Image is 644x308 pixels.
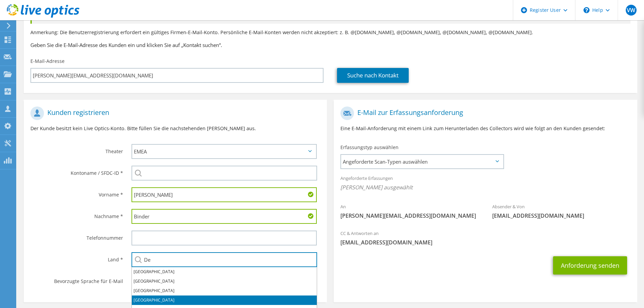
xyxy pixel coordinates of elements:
li: [GEOGRAPHIC_DATA] [132,286,317,295]
label: E-Mail-Adresse [30,58,65,65]
label: Kontoname / SFDC-ID * [30,166,123,176]
label: Vorname * [30,187,123,198]
div: Angeforderte Erfassungen [334,171,637,196]
div: CC & Antworten an [334,226,637,250]
label: Erfassungstyp auswählen [340,144,399,151]
label: Nachname * [30,209,123,220]
h1: E-Mail zur Erfassungsanforderung [340,106,627,120]
span: [PERSON_NAME] ausgewählt [340,184,630,191]
h1: Kunden registrieren [30,106,317,120]
span: [EMAIL_ADDRESS][DOMAIN_NAME] [340,239,630,246]
span: VW [626,5,637,16]
a: Suche nach Kontakt [337,68,409,83]
li: [GEOGRAPHIC_DATA] [132,267,317,277]
li: [GEOGRAPHIC_DATA] [132,295,317,305]
label: Bevorzugte Sprache für E-Mail [30,274,123,285]
div: Absender & Von [485,199,637,223]
span: [PERSON_NAME][EMAIL_ADDRESS][DOMAIN_NAME] [340,212,479,219]
label: Theater [30,144,123,155]
svg: \n [583,7,590,13]
span: [EMAIL_ADDRESS][DOMAIN_NAME] [492,212,630,219]
p: Eine E-Mail-Anforderung mit einem Link zum Herunterladen des Collectors wird wie folgt an den Kun... [340,125,630,132]
button: Anforderung senden [553,256,627,275]
p: Der Kunde besitzt kein Live Optics-Konto. Bitte füllen Sie die nachstehenden [PERSON_NAME] aus. [30,125,320,132]
label: Telefonnummer [30,231,123,241]
span: Angeforderte Scan-Typen auswählen [341,155,503,168]
div: An [334,199,485,223]
p: Anmerkung: Die Benutzerregistrierung erfordert ein gültiges Firmen-E-Mail-Konto. Persönliche E-Ma... [30,29,630,36]
li: [GEOGRAPHIC_DATA] [132,277,317,286]
label: Land * [30,252,123,263]
h3: Geben Sie die E-Mail-Adresse des Kunden ein und klicken Sie auf „Kontakt suchen“. [30,41,630,49]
